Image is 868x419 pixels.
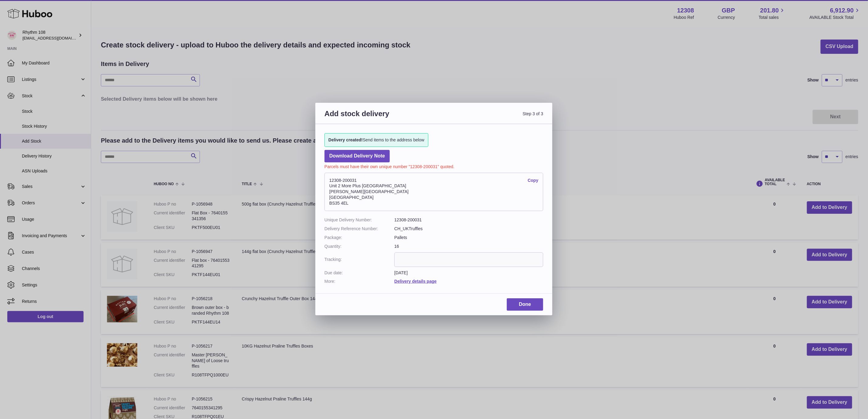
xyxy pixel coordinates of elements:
a: Done [507,298,543,311]
dd: Pallets [394,235,543,241]
a: Delivery details page [394,279,437,284]
span: Send items to the address below [328,137,424,143]
dd: [DATE] [394,270,543,276]
dt: Unique Delivery Number: [324,217,394,223]
p: Parcels must have their own unique number "12308-200031" quoted. [324,162,543,170]
address: 12308-200031 Unit 2 More Plus [GEOGRAPHIC_DATA] [PERSON_NAME][GEOGRAPHIC_DATA] [GEOGRAPHIC_DATA] ... [324,173,543,211]
dt: Due date: [324,270,394,276]
strong: Delivery created! [328,137,363,142]
dd: 16 [394,244,543,249]
dt: More: [324,279,394,284]
dt: Tracking: [324,252,394,267]
a: Copy [528,178,538,183]
a: Download Delivery Note [324,150,390,162]
dt: Quantity: [324,244,394,249]
dt: Delivery Reference Number: [324,226,394,232]
dt: Package: [324,235,394,241]
span: Step 3 of 3 [434,109,543,126]
h3: Add stock delivery [324,109,434,126]
dd: CH_UKTruffles [394,226,543,232]
dd: 12308-200031 [394,217,543,223]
